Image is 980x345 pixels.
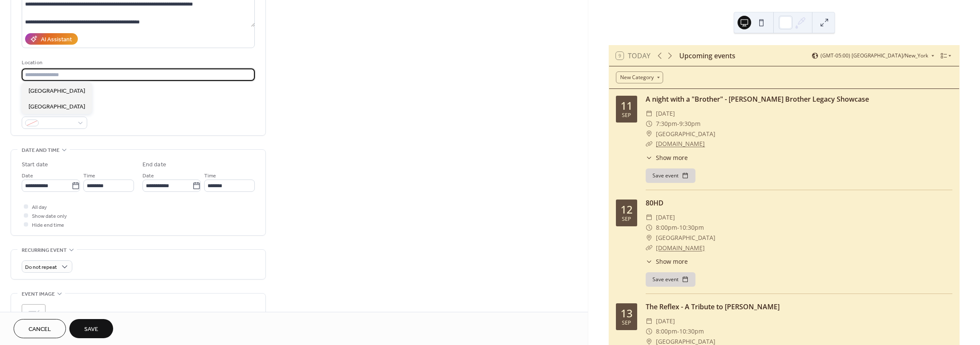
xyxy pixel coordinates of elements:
[656,244,705,252] a: [DOMAIN_NAME]
[679,51,735,61] div: Upcoming events
[28,325,51,334] span: Cancel
[656,108,675,119] span: [DATE]
[646,243,652,253] div: ​
[83,171,95,180] span: Time
[679,119,701,129] span: 9:30pm
[646,198,664,208] a: 80HD
[646,257,688,266] button: ​Show more
[32,203,47,212] span: All day
[656,222,677,233] span: 8:00pm
[622,320,631,326] div: Sep
[25,33,78,45] button: AI Assistant
[84,325,98,334] span: Save
[14,319,66,338] button: Cancel
[646,302,780,311] a: The Reflex - A Tribute to [PERSON_NAME]
[646,257,652,266] div: ​
[22,304,46,328] div: ;
[646,153,688,162] button: ​Show more
[646,233,652,243] div: ​
[656,316,675,326] span: [DATE]
[679,326,704,336] span: 10:30pm
[22,106,85,115] div: Event color
[32,221,64,230] span: Hide end time
[656,140,705,148] a: [DOMAIN_NAME]
[69,319,113,338] button: Save
[656,153,688,162] span: Show more
[646,94,869,104] a: A night with a "Brother" - [PERSON_NAME] Brother Legacy Showcase
[677,119,679,129] span: -
[22,160,48,169] div: Start date
[656,326,677,336] span: 8:00pm
[22,171,33,180] span: Date
[204,171,216,180] span: Time
[22,146,60,155] span: Date and time
[646,222,652,233] div: ​
[41,35,72,44] div: AI Assistant
[646,139,652,149] div: ​
[22,58,253,67] div: Location
[656,212,675,222] span: [DATE]
[646,119,652,129] div: ​
[646,168,695,183] button: Save event
[646,108,652,119] div: ​
[656,257,688,266] span: Show more
[28,87,85,96] span: [GEOGRAPHIC_DATA]
[22,246,67,255] span: Recurring event
[142,160,166,169] div: End date
[142,171,154,180] span: Date
[656,119,677,129] span: 7:30pm
[656,129,715,139] span: [GEOGRAPHIC_DATA]
[28,103,85,111] span: [GEOGRAPHIC_DATA]
[646,212,652,222] div: ​
[622,217,631,222] div: Sep
[677,222,679,233] span: -
[622,113,631,118] div: Sep
[646,129,652,139] div: ​
[22,290,55,299] span: Event image
[32,212,67,221] span: Show date only
[646,153,652,162] div: ​
[25,262,57,272] span: Do not repeat
[621,100,632,111] div: 11
[677,326,679,336] span: -
[679,222,704,233] span: 10:30pm
[656,233,715,243] span: [GEOGRAPHIC_DATA]
[646,316,652,326] div: ​
[646,326,652,336] div: ​
[646,272,695,287] button: Save event
[621,204,632,215] div: 12
[820,53,928,58] span: (GMT-05:00) [GEOGRAPHIC_DATA]/New_York
[621,308,632,319] div: 13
